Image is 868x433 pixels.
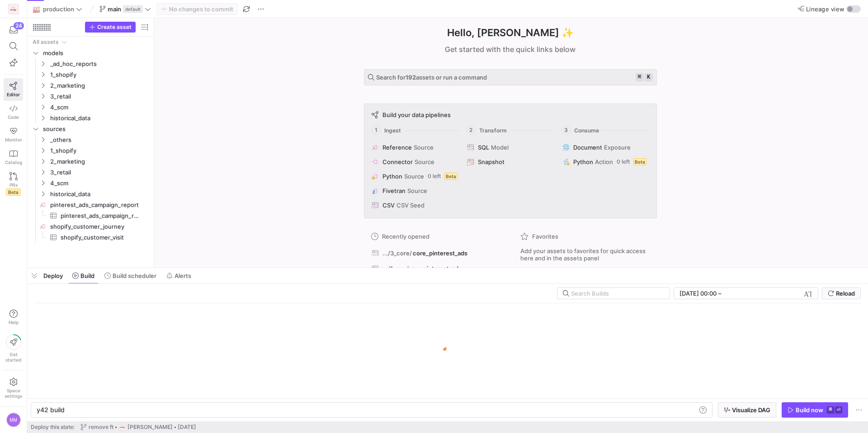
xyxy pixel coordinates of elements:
[31,199,150,210] div: Press SPACE to select this row.
[97,3,153,15] button: maindefault
[382,233,429,240] span: Recently opened
[31,102,150,113] div: Press SPACE to select this row.
[782,402,848,418] button: Build now⌘⏎
[573,144,602,151] span: Document
[9,182,18,188] span: PRs
[571,290,662,297] input: Search Builds
[382,158,413,165] span: Connector
[364,44,657,55] div: Get started with the quick links below
[382,202,395,209] span: CSV
[50,102,149,113] span: 4_scm
[382,187,406,194] span: Fivetran
[37,406,65,414] span: y42 build
[415,158,434,165] span: Source
[31,69,150,80] div: Press SPACE to select this row.
[370,142,460,153] button: ReferenceSource
[7,92,20,97] span: Editor
[108,5,121,13] span: main
[444,173,458,180] span: Beta
[723,290,783,297] input: End datetime
[520,247,650,262] span: Add your assets to favorites for quick access here and in the assets panel
[382,265,409,272] span: .../1_raw/
[78,421,198,433] button: remove fthttps://storage.googleapis.com/y42-prod-data-exchange/images/2xUQZvgi1v8cjXoLSP8IHP9hD9u...
[43,272,63,279] span: Deploy
[80,272,94,279] span: Build
[8,114,19,120] span: Code
[561,142,651,153] button: DocumentExposure
[382,173,402,180] span: Python
[636,73,644,81] kbd: ⌘
[50,178,149,188] span: 4_scm
[465,156,555,167] button: Snapshot
[732,406,770,414] span: Visualize DAG
[617,159,630,165] span: 0 left
[61,232,140,243] span: shopify_customer_visit​​​​​​​​​
[178,424,196,430] span: [DATE]
[31,221,150,232] a: shopify_customer_journey​​​​​​​​
[31,80,150,91] div: Press SPACE to select this row.
[595,158,613,165] span: Action
[478,144,489,151] span: SQL
[50,91,149,102] span: 3_retail
[718,402,776,418] button: Visualize DAG
[447,25,574,40] h1: Hello, [PERSON_NAME] ✨
[465,142,555,153] button: SQLModel
[396,202,425,209] span: CSV Seed
[50,189,149,199] span: historical_data
[43,48,149,58] span: models
[50,221,149,232] span: shopify_customer_journey​​​​​​​​
[532,233,558,240] span: Favorites
[718,290,722,297] span: –
[31,145,150,156] div: Press SPACE to select this row.
[679,290,717,297] input: Start datetime
[31,424,75,430] span: Deploy this state:
[4,22,23,38] button: 24
[796,406,823,414] div: Build now
[407,187,427,194] span: Source
[85,22,136,33] button: Create asset
[50,80,149,91] span: 2_marketing
[113,272,156,279] span: Build scheduler
[645,73,653,81] kbd: k
[50,135,149,145] span: _others
[31,232,150,243] a: shopify_customer_visit​​​​​​​​​
[50,200,149,210] span: pinterest_ads_campaign_report​​​​​​​​
[370,171,460,182] button: PythonSource0 leftBeta
[33,39,59,45] div: All assets
[370,185,460,196] button: FivetranSource
[31,188,150,199] div: Press SPACE to select this row.
[5,352,21,362] span: Get started
[50,156,149,167] span: 2_marketing
[14,22,24,29] div: 24
[61,211,140,221] span: pinterest_ads_campaign_report​​​​​​​​​
[4,146,23,169] a: Catalog
[4,101,23,123] a: Code
[9,5,18,14] img: https://storage.googleapis.com/y42-prod-data-exchange/images/lFSvWYO8Y1TGXYVjeU6TigFHOWVBziQxYZ7m...
[4,1,23,17] a: https://storage.googleapis.com/y42-prod-data-exchange/images/lFSvWYO8Y1TGXYVjeU6TigFHOWVBziQxYZ7m...
[376,74,487,81] span: Search for assets or run a command
[175,272,191,279] span: Alerts
[50,167,149,178] span: 3_retail
[100,268,160,283] button: Build scheduler
[97,24,132,30] span: Create asset
[31,91,150,102] div: Press SPACE to select this row.
[31,221,150,232] div: Press SPACE to select this row.
[89,424,113,430] span: remove ft
[31,3,85,15] button: 🏭production
[31,232,150,243] div: Press SPACE to select this row.
[50,113,149,123] span: historical_data
[118,424,126,431] img: https://storage.googleapis.com/y42-prod-data-exchange/images/2xUQZvgi1v8cjXoLSP8IHP9hD9uK6u8nZVXq...
[31,210,150,221] div: Press SPACE to select this row.
[369,263,502,274] button: .../1_raw/raw_pinterest_ads
[413,249,467,257] span: core_pinterest_ads
[43,124,149,134] span: sources
[410,265,462,272] span: raw_pinterest_ads
[4,169,23,199] a: PRsBeta
[162,268,195,283] button: Alerts
[369,247,502,259] button: .../3_core/core_pinterest_ads
[50,146,149,156] span: 1_shopify
[491,144,509,151] span: Model
[370,200,460,211] button: CSVCSV Seed
[123,5,143,13] span: default
[33,6,39,12] span: 🏭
